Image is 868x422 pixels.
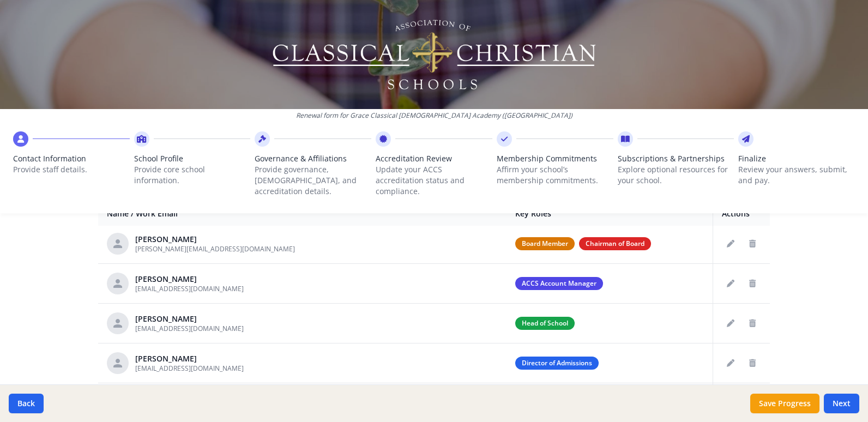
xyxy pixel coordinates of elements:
span: Governance & Affiliations [255,153,371,164]
div: [PERSON_NAME] [135,353,244,364]
span: [EMAIL_ADDRESS][DOMAIN_NAME] [135,324,244,333]
p: Provide governance, [DEMOGRAPHIC_DATA], and accreditation details. [255,164,371,197]
span: Chairman of Board [579,237,651,250]
span: [PERSON_NAME][EMAIL_ADDRESS][DOMAIN_NAME] [135,244,295,254]
span: [EMAIL_ADDRESS][DOMAIN_NAME] [135,284,244,293]
span: Membership Commitments [497,153,613,164]
button: Back [9,394,44,413]
span: [EMAIL_ADDRESS][DOMAIN_NAME] [135,364,244,373]
button: Edit staff [722,235,739,252]
span: Subscriptions & Partnerships [618,153,734,164]
span: Finalize [738,153,855,164]
button: Delete staff [744,275,761,292]
span: Contact Information [13,153,130,164]
span: School Profile [134,153,251,164]
button: Delete staff [744,354,761,372]
p: Review your answers, submit, and pay. [738,164,855,186]
button: Save Progress [750,394,819,413]
span: Director of Admissions [515,357,599,370]
span: ACCS Account Manager [515,277,603,290]
div: [PERSON_NAME] [135,314,244,324]
img: Logo [271,16,598,93]
div: [PERSON_NAME] [135,234,295,245]
p: Provide staff details. [13,164,130,175]
button: Next [824,394,859,413]
p: Affirm your school’s membership commitments. [497,164,613,186]
button: Edit staff [722,354,739,372]
button: Delete staff [744,315,761,332]
button: Delete staff [744,235,761,252]
p: Explore optional resources for your school. [618,164,734,186]
span: Accreditation Review [376,153,492,164]
button: Edit staff [722,275,739,292]
p: Provide core school information. [134,164,251,186]
p: Update your ACCS accreditation status and compliance. [376,164,492,197]
div: [PERSON_NAME] [135,274,244,285]
button: Edit staff [722,315,739,332]
span: Board Member [515,237,575,250]
span: Head of School [515,317,575,330]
